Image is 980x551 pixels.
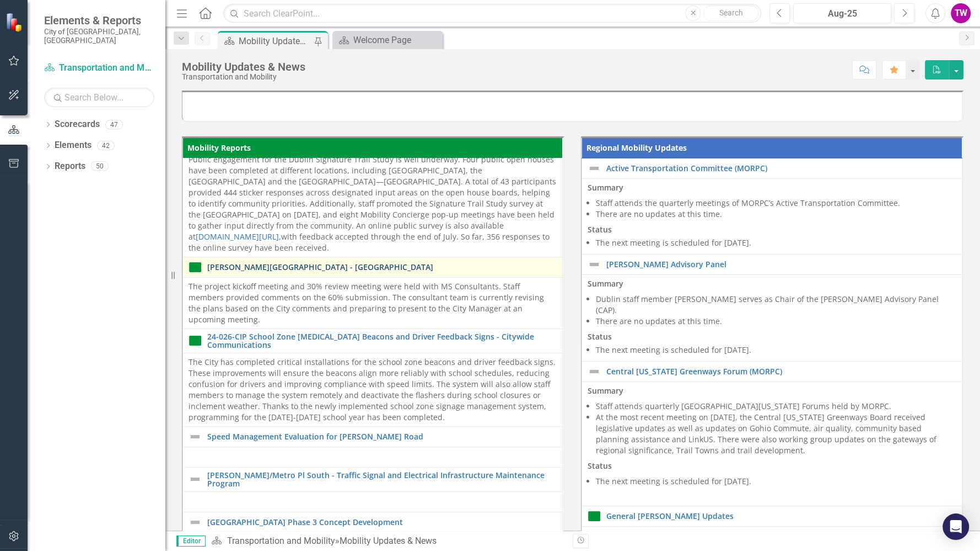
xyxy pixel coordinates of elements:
[183,353,563,426] td: Double-Click to Edit
[44,62,154,75] a: Transportation and Mobility
[183,512,563,532] td: Double-Click to Edit Right Click for Context Menu
[951,3,971,23] button: TW
[582,158,962,179] td: Double-Click to Edit Right Click for Context Menu
[182,61,305,73] div: Mobility Updates & News
[797,7,887,20] div: Aug-25
[353,33,440,47] div: Welcome Page
[606,512,956,520] a: General [PERSON_NAME] Updates
[207,332,557,349] a: 24-026-CIP School Zone [MEDICAL_DATA] Beacons and Driver Feedback Signs - Citywide Communications
[55,118,100,131] a: Scorecards
[596,209,956,220] li: There are no updates at this time.
[596,412,956,456] li: At the most recent meeting on [DATE], the Central [US_STATE] Greenways Board received legislative...
[596,237,956,248] li: The next meeting is scheduled for [DATE].
[44,27,154,45] small: City of [GEOGRAPHIC_DATA], [GEOGRAPHIC_DATA]
[596,401,956,412] li: Staff attends quarterly [GEOGRAPHIC_DATA][US_STATE] Forums held by MORPC.
[189,473,202,486] img: Not Defined
[189,281,557,325] p: The project kickoff meeting and 30% review meeting were held with MS Consultants. Staff members p...
[207,471,557,488] a: [PERSON_NAME]/Metro Pl South - Traffic Signal and Electrical Infrastructure Maintenance Program
[703,6,758,21] button: Search
[183,329,563,353] td: Double-Click to Edit Right Click for Context Menu
[196,231,281,242] a: [DOMAIN_NAME][URL],
[189,430,202,443] img: Not Defined
[582,275,962,362] td: Double-Click to Edit
[183,257,563,278] td: Double-Click to Edit Right Click for Context Menu
[189,154,557,253] p: Public engagement for the Dublin Signature Trail Study is well underway. Four public open houses ...
[183,426,563,447] td: Double-Click to Edit Right Click for Context Menu
[335,33,440,47] a: Welcome Page
[182,73,305,81] div: Transportation and Mobility
[596,294,956,316] li: Dublin staff member [PERSON_NAME] serves as Chair of the [PERSON_NAME] Advisory Panel (CAP).
[189,516,202,529] img: Not Defined
[207,263,557,271] a: [PERSON_NAME][GEOGRAPHIC_DATA] - [GEOGRAPHIC_DATA]
[223,4,761,23] input: Search ClearPoint...
[606,367,956,375] a: Central [US_STATE] Greenways Forum (MORPC)
[183,491,563,512] td: Double-Click to Edit
[91,162,109,171] div: 50
[606,164,956,172] a: Active Transportation Committee (MORPC)
[596,316,956,327] li: There are no updates at this time.
[6,12,25,32] img: ClearPoint Strategy
[596,198,956,209] li: Staff attends the quarterly meetings of MORPC’s Active Transportation Committee.
[207,432,557,441] a: Speed Management Evaluation for [PERSON_NAME] Road
[582,382,962,506] td: Double-Click to Edit
[596,345,956,356] li: The next meeting is scheduled for [DATE].
[44,88,154,107] input: Search Below...
[183,467,563,491] td: Double-Click to Edit Right Click for Context Menu
[582,362,962,382] td: Double-Click to Edit Right Click for Context Menu
[588,182,623,193] strong: Summary
[189,334,202,347] img: On Target
[207,518,557,526] a: [GEOGRAPHIC_DATA] Phase 3 Concept Development
[588,530,623,541] strong: Summary
[55,139,91,152] a: Elements
[793,3,891,23] button: Aug-25
[606,260,956,268] a: [PERSON_NAME] Advisory Panel
[588,278,623,289] strong: Summary
[183,278,563,329] td: Double-Click to Edit
[719,8,743,17] span: Search
[189,261,202,274] img: On Target
[588,331,612,342] strong: Status
[211,535,564,548] div: »
[943,513,969,540] div: Open Intercom Messenger
[239,34,311,48] div: Mobility Updates & News
[582,506,962,527] td: Double-Click to Edit Right Click for Context Menu
[55,160,85,173] a: Reports
[588,258,601,271] img: Not Defined
[596,476,956,487] li: The next meeting is scheduled for [DATE].
[588,365,601,378] img: Not Defined
[176,536,206,547] span: Editor
[97,141,115,150] div: 42
[183,151,563,257] td: Double-Click to Edit
[44,14,154,27] span: Elements & Reports
[582,255,962,275] td: Double-Click to Edit Right Click for Context Menu
[227,536,335,546] a: Transportation and Mobility
[588,460,612,471] strong: Status
[588,385,623,396] strong: Summary
[588,510,601,523] img: On Target
[588,224,612,235] strong: Status
[183,447,563,467] td: Double-Click to Edit
[582,179,962,255] td: Double-Click to Edit
[105,120,123,129] div: 47
[189,357,557,423] div: The City has completed critical installations for the school zone beacons and driver feedback sig...
[588,162,601,175] img: Not Defined
[339,536,436,546] div: Mobility Updates & News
